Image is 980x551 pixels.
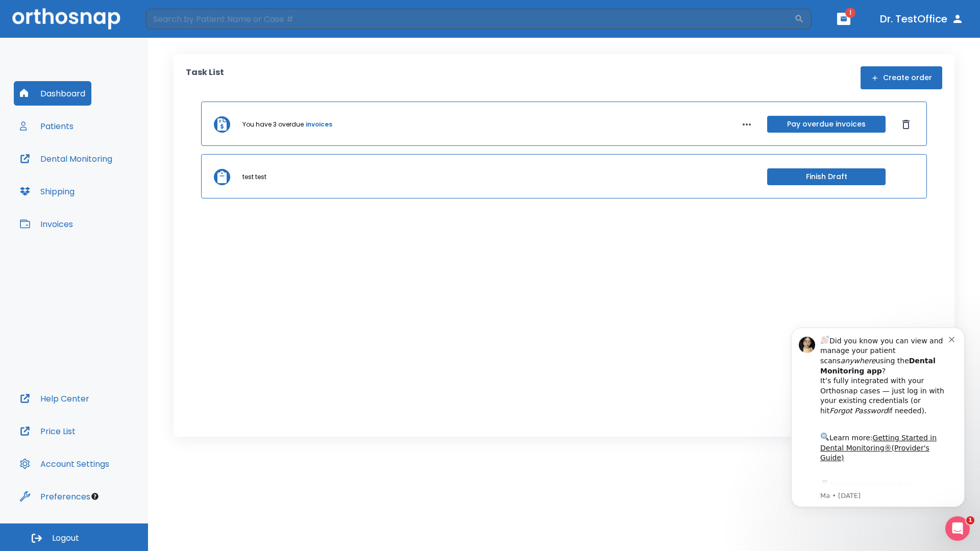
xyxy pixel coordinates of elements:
[12,8,120,29] img: Orthosnap
[146,9,794,29] input: Search by Patient Name or Case #
[14,179,81,204] button: Shipping
[44,166,173,218] div: Download the app: | ​ Let us know if you need help getting started!
[945,516,970,541] iframe: Intercom live chat
[173,22,181,30] button: Dismiss notification
[14,484,96,509] button: Preferences
[52,533,79,544] span: Logout
[242,120,304,129] p: You have 3 overdue
[14,386,95,411] button: Help Center
[44,179,173,188] p: Message from Ma, sent 1w ago
[186,66,224,89] p: Task List
[242,172,266,182] p: test test
[44,169,135,187] a: App Store
[14,452,115,476] button: Account Settings
[876,10,968,28] button: Dr. TestOffice
[14,212,79,236] button: Invoices
[966,516,974,524] span: 1
[90,492,100,501] div: Tooltip anchor
[767,168,886,185] button: Finish Draft
[14,114,80,138] button: Patients
[306,120,332,129] a: invoices
[14,146,118,171] button: Dental Monitoring
[776,312,980,523] iframe: Intercom notifications message
[767,116,886,133] button: Pay overdue invoices
[861,66,942,89] button: Create order
[14,81,91,106] button: Dashboard
[14,419,82,443] button: Price List
[898,116,914,133] button: Dismiss
[845,8,855,18] span: 1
